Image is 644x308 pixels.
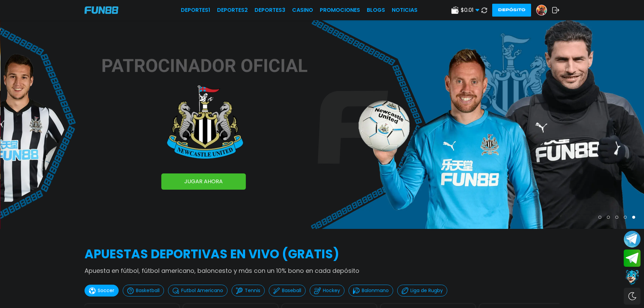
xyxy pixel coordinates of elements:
img: Avatar [536,5,547,15]
a: Avatar [536,5,552,16]
a: NOTICIAS [392,6,418,14]
p: Futbol Americano [181,287,223,294]
p: Balonmano [362,287,389,294]
a: Deportes1 [181,6,210,14]
h2: APUESTAS DEPORTIVAS EN VIVO (gratis) [85,245,559,263]
button: Join telegram [624,250,641,267]
a: Deportes3 [255,6,285,14]
button: Futbol Americano [168,285,228,297]
button: Hockey [310,285,344,297]
p: Liga de Rugby [410,287,443,294]
img: Company Logo [85,6,118,14]
a: BLOGS [367,6,385,14]
button: Join telegram channel [624,230,641,248]
button: Tennis [232,285,265,297]
button: Contact customer service [624,268,641,286]
a: CASINO [292,6,313,14]
a: JUGAR AHORA [161,173,246,190]
button: Balonmano [349,285,393,297]
button: Liga de Rugby [397,285,447,297]
p: Basketball [136,287,160,294]
button: Basketball [123,285,164,297]
button: Baseball [269,285,306,297]
p: Hockey [323,287,340,294]
button: Soccer [85,285,119,297]
button: Depósito [492,4,531,17]
p: Tennis [245,287,260,294]
span: $ 0.01 [461,6,479,14]
p: Baseball [282,287,301,294]
p: Apuesta en fútbol, fútbol americano, baloncesto y más con un 10% bono en cada depósito [85,266,559,275]
p: Soccer [98,287,114,294]
a: Promociones [320,6,360,14]
a: Deportes2 [217,6,248,14]
div: Switch theme [624,288,641,305]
